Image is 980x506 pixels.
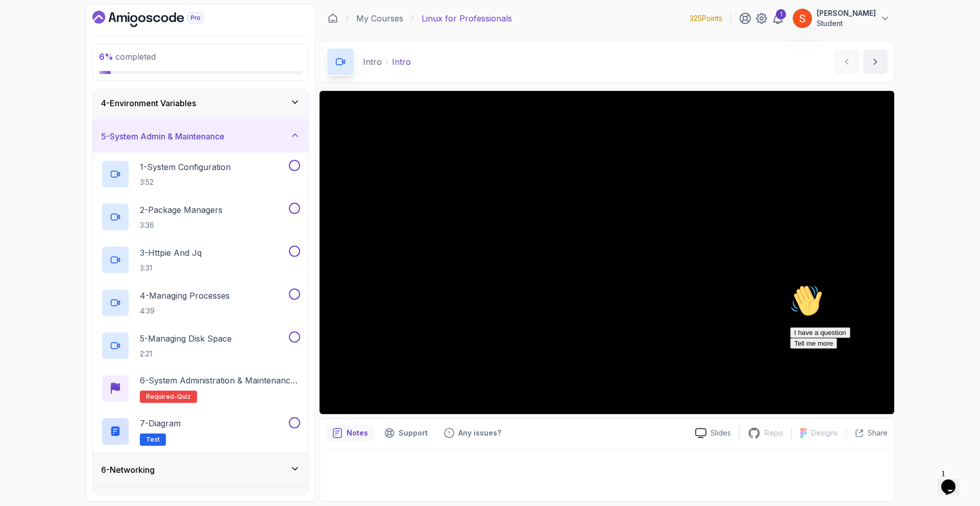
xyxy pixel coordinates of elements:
p: 2:21 [140,349,232,359]
h3: 4 - Environment Variables [101,97,196,109]
button: 5-Managing Disk Space2:21 [101,331,300,360]
a: 1 [772,12,784,25]
button: 1-System Configuration3:52 [101,160,300,188]
span: 6 % [99,52,113,62]
button: Feedback button [438,425,507,441]
img: user profile image [793,9,812,28]
button: previous content [835,50,859,74]
p: Support [399,428,428,438]
button: next content [863,50,888,74]
div: 👋Hi! How can we help?I have a questionTell me more [4,4,188,68]
button: I have a question [4,47,64,58]
p: 3:31 [140,263,202,273]
span: Required- [146,393,177,401]
button: Support button [378,425,434,441]
p: Intro [392,56,411,68]
span: quiz [177,393,191,401]
h3: 5 - System Admin & Maintenance [101,130,225,142]
p: [PERSON_NAME] [817,8,876,18]
button: 3-Httpie And Jq3:31 [101,246,300,274]
p: 3:36 [140,220,223,230]
p: 3 - Httpie And Jq [140,247,202,259]
p: Intro [363,56,382,68]
div: 1 [776,9,786,19]
p: 3:52 [140,177,231,187]
button: Tell me more [4,58,51,68]
p: 1 - System Configuration [140,161,231,173]
img: :wave: [4,4,37,37]
a: Dashboard [92,11,227,27]
iframe: chat widget [937,465,970,496]
iframe: 1 - Intro [320,91,894,414]
p: 4:39 [140,306,230,316]
a: Slides [687,428,739,439]
p: 5 - Managing Disk Space [140,332,232,345]
p: Any issues? [458,428,501,438]
p: 6 - System Administration & Maintenance Quiz [140,374,300,387]
button: 6-System Administration & Maintenance QuizRequired-quiz [101,374,300,403]
p: Repo [765,428,783,438]
button: 6-Networking [93,453,308,486]
button: notes button [326,425,374,441]
p: 2 - Package Managers [140,204,223,216]
p: Notes [347,428,368,438]
p: Slides [710,428,731,438]
button: 7-DiagramText [101,417,300,446]
p: 4 - Managing Processes [140,290,230,302]
button: user profile image[PERSON_NAME]Student [792,8,890,29]
h3: 6 - Networking [101,464,155,476]
button: 4-Environment Variables [93,87,308,119]
p: 7 - Diagram [140,417,181,429]
iframe: chat widget [786,280,970,460]
span: Hi! How can we help? [4,31,101,38]
button: 4-Managing Processes4:39 [101,288,300,317]
p: Student [817,18,876,29]
button: 2-Package Managers3:36 [101,203,300,231]
span: completed [99,52,156,62]
a: Dashboard [328,13,338,23]
button: 5-System Admin & Maintenance [93,120,308,153]
p: Linux for Professionals [422,12,512,25]
p: 325 Points [690,13,722,23]
span: Text [146,436,160,444]
a: My Courses [356,12,403,25]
